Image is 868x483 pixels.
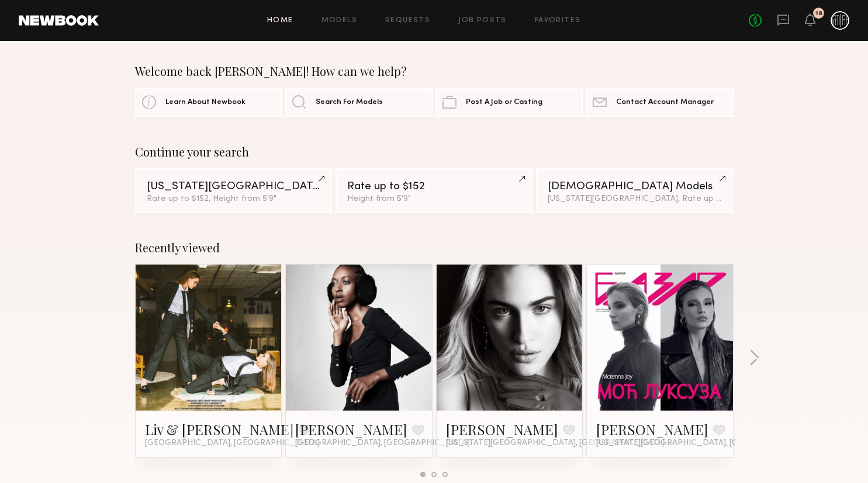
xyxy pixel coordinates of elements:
[548,195,721,203] div: [US_STATE][GEOGRAPHIC_DATA], Rate up to $201
[446,439,665,448] span: [US_STATE][GEOGRAPHIC_DATA], [GEOGRAPHIC_DATA]
[135,88,282,117] a: Learn About Newbook
[135,168,332,213] a: [US_STATE][GEOGRAPHIC_DATA]Rate up to $152, Height from 5'9"
[165,99,245,106] span: Learn About Newbook
[316,99,383,106] span: Search For Models
[267,17,293,25] a: Home
[336,168,532,213] a: Rate up to $152Height from 5'9"
[145,420,294,439] a: Liv & [PERSON_NAME]
[435,88,583,117] a: Post A Job or Casting
[446,420,558,439] a: [PERSON_NAME]
[616,99,714,106] span: Contact Account Manager
[586,88,733,117] a: Contact Account Manager
[135,145,734,159] div: Continue your search
[145,439,319,448] span: [GEOGRAPHIC_DATA], [GEOGRAPHIC_DATA]
[596,439,815,448] span: [US_STATE][GEOGRAPHIC_DATA], [GEOGRAPHIC_DATA]
[548,181,721,192] div: [DEMOGRAPHIC_DATA] Models
[295,439,469,448] span: [GEOGRAPHIC_DATA], [GEOGRAPHIC_DATA]
[285,88,433,117] a: Search For Models
[135,64,734,78] div: Welcome back [PERSON_NAME]! How can we help?
[385,17,430,25] a: Requests
[321,17,357,25] a: Models
[815,11,822,17] div: 18
[466,99,542,106] span: Post A Job or Casting
[347,195,521,203] div: Height from 5'9"
[536,168,733,213] a: [DEMOGRAPHIC_DATA] Models[US_STATE][GEOGRAPHIC_DATA], Rate up to $201
[458,17,507,25] a: Job Posts
[147,181,320,192] div: [US_STATE][GEOGRAPHIC_DATA]
[347,181,521,192] div: Rate up to $152
[147,195,320,203] div: Rate up to $152, Height from 5'9"
[535,17,581,25] a: Favorites
[295,420,407,439] a: [PERSON_NAME]
[135,241,734,255] div: Recently viewed
[596,420,708,439] a: [PERSON_NAME]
